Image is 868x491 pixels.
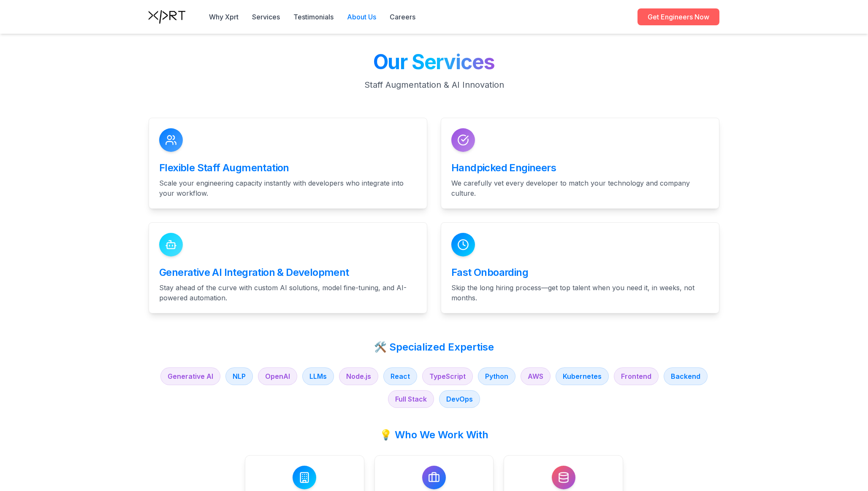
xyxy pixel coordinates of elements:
[347,12,376,22] a: About Us
[302,367,334,385] div: LLMs
[390,12,415,22] a: Careers
[451,161,709,175] h3: Handpicked Engineers
[451,283,709,303] p: Skip the long hiring process—get top talent when you need it, in weeks, not months.
[209,12,239,22] button: Why Xprt
[252,12,280,22] button: Services
[286,79,582,91] p: Staff Augmentation & AI Innovation
[160,367,220,385] div: Generative AI
[149,340,719,354] h3: 🛠️ Specialized Expertise
[614,367,659,385] div: Frontend
[451,178,709,198] p: We carefully vet every developer to match your technology and company culture.
[388,390,434,408] div: Full Stack
[149,10,185,24] img: Xprt Logo
[451,266,709,279] h3: Fast Onboarding
[293,12,334,22] button: Testimonials
[383,367,417,385] div: React
[149,428,719,442] h3: 💡 Who We Work With
[422,367,473,385] div: TypeScript
[637,8,719,25] a: Get Engineers Now
[339,367,378,385] div: Node.js
[556,367,609,385] div: Kubernetes
[478,367,515,385] div: Python
[159,283,417,303] p: Stay ahead of the curve with custom AI solutions, model fine-tuning, and AI-powered automation.
[521,367,551,385] div: AWS
[159,161,417,175] h3: Flexible Staff Augmentation
[439,390,480,408] div: DevOps
[664,367,708,385] div: Backend
[159,266,417,279] h3: Generative AI Integration & Development
[373,49,495,74] span: Our Services
[258,367,297,385] div: OpenAI
[225,367,253,385] div: NLP
[159,178,417,198] p: Scale your engineering capacity instantly with developers who integrate into your workflow.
